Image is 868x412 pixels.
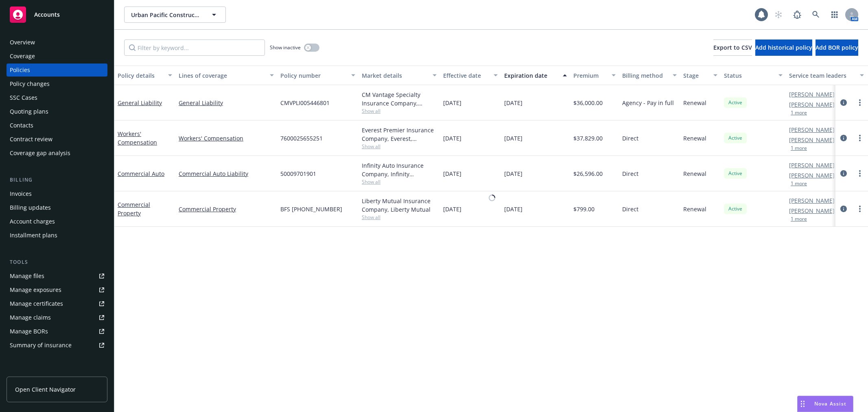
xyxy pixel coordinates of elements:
[7,91,107,104] a: SSC Cases
[280,99,330,107] span: CMVPLI005446801
[443,134,461,142] span: [DATE]
[10,325,48,338] div: Manage BORs
[7,311,107,324] a: Manage claims
[622,134,638,142] span: Direct
[7,215,107,228] a: Account charges
[504,134,523,142] span: [DATE]
[786,66,867,85] button: Service team leaders
[7,147,107,160] a: Coverage gap analysis
[727,99,743,106] span: Active
[7,368,107,376] div: Analytics hub
[727,205,743,213] span: Active
[789,171,835,180] a: [PERSON_NAME]
[15,385,76,394] span: Open Client Navigator
[10,201,51,214] div: Billing updates
[839,204,848,214] a: circleInformation
[277,66,359,85] button: Policy number
[114,66,175,85] button: Policy details
[443,205,461,213] span: [DATE]
[789,206,835,215] a: [PERSON_NAME]
[755,39,812,56] button: Add historical policy
[7,64,107,77] a: Policies
[362,107,437,114] span: Show all
[791,217,807,221] button: 1 more
[179,99,274,107] a: General Liability
[622,169,638,178] span: Direct
[10,36,35,49] div: Overview
[504,99,523,107] span: [DATE]
[7,270,107,283] a: Manage files
[179,71,265,80] div: Lines of coverage
[10,50,35,63] div: Coverage
[7,229,107,242] a: Installment plans
[683,169,706,178] span: Renewal
[7,283,107,296] a: Manage exposures
[713,39,752,56] button: Export to CSV
[10,77,50,90] div: Policy changes
[7,133,107,146] a: Contract review
[362,126,437,143] div: Everest Premier Insurance Company, Everest, Arrowhead General Insurance Agency, Inc.
[789,7,805,23] a: Report a Bug
[713,44,752,51] span: Export to CSV
[798,396,808,412] div: Drag to move
[10,339,72,352] div: Summary of insurance
[789,136,835,144] a: [PERSON_NAME]
[816,39,858,56] button: Add BOR policy
[855,98,865,107] a: more
[855,133,865,143] a: more
[10,229,57,242] div: Installment plans
[118,130,157,146] a: Workers' Compensation
[501,66,570,85] button: Expiration date
[808,7,824,23] a: Search
[7,119,107,132] a: Contacts
[10,105,48,118] div: Quoting plans
[7,297,107,310] a: Manage certificates
[362,214,437,221] span: Show all
[10,215,55,228] div: Account charges
[7,325,107,338] a: Manage BORs
[7,36,107,49] a: Overview
[724,71,774,80] div: Status
[839,98,848,107] a: circleInformation
[179,169,274,178] a: Commercial Auto Liability
[124,39,265,56] input: Filter by keyword...
[727,170,743,177] span: Active
[789,71,855,80] div: Service team leaders
[573,99,603,107] span: $36,000.00
[683,205,706,213] span: Renewal
[7,176,107,184] div: Billing
[622,99,674,107] span: Agency - Pay in full
[839,169,848,178] a: circleInformation
[683,99,706,107] span: Renewal
[622,205,638,213] span: Direct
[7,201,107,214] a: Billing updates
[680,66,721,85] button: Stage
[7,105,107,118] a: Quoting plans
[504,71,558,80] div: Expiration date
[816,44,858,51] span: Add BOR policy
[280,134,323,142] span: 7600025655251
[7,258,107,266] div: Tools
[573,169,603,178] span: $26,596.00
[622,71,668,80] div: Billing method
[443,99,461,107] span: [DATE]
[727,134,743,142] span: Active
[362,178,437,185] span: Show all
[573,71,607,80] div: Premium
[791,146,807,151] button: 1 more
[440,66,501,85] button: Effective date
[826,7,843,23] a: Switch app
[721,66,786,85] button: Status
[789,100,835,109] a: [PERSON_NAME]
[791,181,807,186] button: 1 more
[131,11,201,19] span: Urban Pacific Construction Inc
[504,205,523,213] span: [DATE]
[10,91,37,104] div: SSC Cases
[118,201,150,217] a: Commercial Property
[791,110,807,115] button: 1 more
[10,270,44,283] div: Manage files
[280,71,346,80] div: Policy number
[7,77,107,90] a: Policy changes
[504,169,523,178] span: [DATE]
